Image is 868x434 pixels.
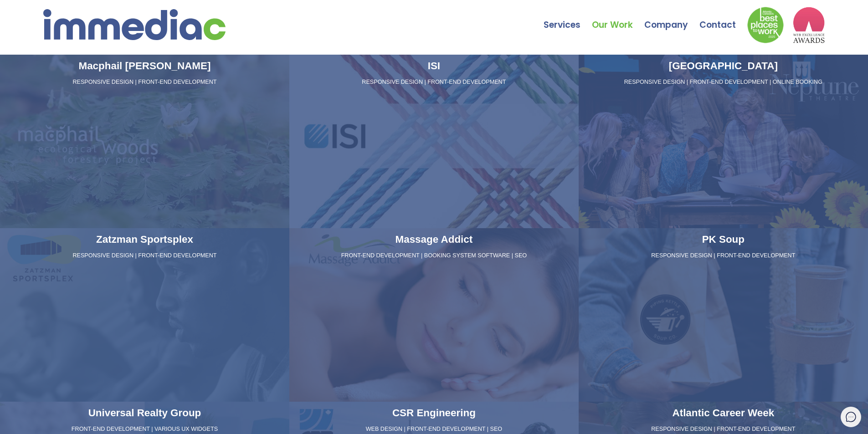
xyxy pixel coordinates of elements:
[582,405,864,421] h3: Atlantic Career Week
[592,2,644,34] a: Our Work
[293,78,575,87] p: RESPONSIVE DESIGN | FRONT-END DEVELOPMENT
[293,405,575,421] h3: CSR Engineering
[293,425,575,434] p: WEB DESIGN | FRONT-END DEVELOPMENT | SEO
[699,2,747,34] a: Contact
[793,7,825,43] img: logo2_wea_nobg.webp
[582,78,864,87] p: RESPONSIVE DESIGN | FRONT-END DEVELOPMENT | ONLINE BOOKING
[582,252,864,260] p: RESPONSIVE DESIGN | FRONT-END DEVELOPMENT
[4,78,286,87] p: RESPONSIVE DESIGN | FRONT-END DEVELOPMENT
[644,2,699,34] a: Company
[293,232,575,247] h3: Massage Addict
[579,228,868,402] a: PK Soup RESPONSIVE DESIGN | FRONT-END DEVELOPMENT
[293,252,575,260] p: FRONT-END DEVELOPMENT | BOOKING SYSTEM SOFTWARE | SEO
[4,252,286,260] p: RESPONSIVE DESIGN | FRONT-END DEVELOPMENT
[582,232,864,247] h3: PK Soup
[579,55,868,228] a: [GEOGRAPHIC_DATA] RESPONSIVE DESIGN | FRONT-END DEVELOPMENT | ONLINE BOOKING
[544,2,592,34] a: Services
[4,232,286,247] h3: Zatzman Sportsplex
[747,7,784,43] img: Down
[4,425,286,434] p: FRONT-END DEVELOPMENT | VARIOUS UX WIDGETS
[43,9,226,40] img: immediac
[293,58,575,74] h3: ISI
[4,58,286,74] h3: Macphail [PERSON_NAME]
[289,55,579,228] a: ISI RESPONSIVE DESIGN | FRONT-END DEVELOPMENT
[582,58,864,74] h3: [GEOGRAPHIC_DATA]
[582,425,864,434] p: RESPONSIVE DESIGN | FRONT-END DEVELOPMENT
[289,228,579,402] a: Massage Addict FRONT-END DEVELOPMENT | BOOKING SYSTEM SOFTWARE | SEO
[4,405,286,421] h3: Universal Realty Group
